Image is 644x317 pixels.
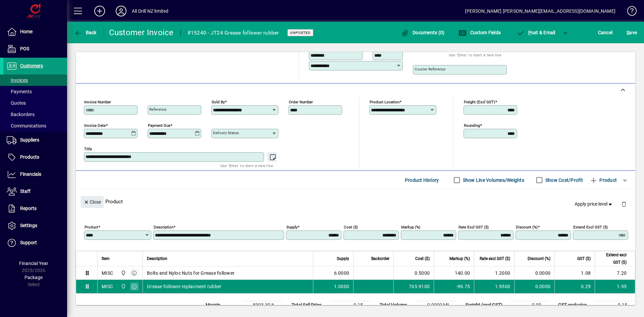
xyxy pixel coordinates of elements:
mat-label: Reference [149,107,166,112]
a: Payments [3,86,67,97]
span: Customers [20,63,43,68]
span: Package [24,275,43,280]
span: Cancel [598,27,613,38]
span: Backorder [371,255,389,262]
a: POS [3,41,67,57]
a: Quotes [3,97,67,109]
span: Back [74,30,97,35]
button: Custom Fields [457,27,502,39]
button: Close [81,196,104,208]
mat-hint: Use 'Enter' to start a new line [220,162,273,169]
mat-label: Title [84,147,92,151]
span: ave [627,27,637,38]
mat-label: Payment due [148,123,170,128]
div: [PERSON_NAME] [PERSON_NAME][EMAIL_ADDRESS][DOMAIN_NAME] [465,6,615,16]
td: 7.20 [595,266,635,280]
app-page-header-button: Delete [616,201,632,207]
a: Home [3,23,67,40]
div: 1.2000 [478,270,510,276]
div: #15240 - JT24 Grease follower rubber [187,28,279,38]
span: P [528,30,531,35]
mat-label: Sold by [212,100,225,104]
span: Bolts and Nyloc Nuts for Grease follower [147,270,234,276]
span: Extend excl GST ($) [599,251,627,266]
span: Close [84,197,101,208]
span: Documents (0) [401,30,445,35]
div: Customer Invoice [109,27,174,38]
span: GST ($) [577,255,591,262]
button: Product History [402,174,442,186]
div: 1.9500 [478,283,510,290]
td: 140.00 [434,266,474,280]
td: 1.95 [595,280,635,293]
span: Unposted [290,31,311,35]
a: Support [3,234,67,251]
td: Margin [202,301,243,309]
span: Home [20,29,33,34]
span: ost & Email [517,30,555,35]
mat-label: Order number [289,100,313,104]
span: Cost ($) [415,255,430,262]
span: Financial Year [19,261,48,266]
span: Discount (%) [528,255,550,262]
button: Back [72,27,98,39]
span: Support [20,240,37,245]
span: Grease follower replacment rubber [147,283,221,290]
mat-label: Freight (excl GST) [464,100,495,104]
mat-label: Invoice number [84,100,111,104]
mat-label: Invoice date [84,123,106,128]
mat-label: Extend excl GST ($) [573,225,608,229]
mat-label: Markup (%) [401,225,420,229]
td: Total Sell Price [288,301,331,309]
span: Description [147,255,167,262]
span: Product [590,175,617,186]
a: Knowledge Base [622,1,636,23]
span: All Drill NZ Limited [119,283,127,290]
td: -8303.39 % [243,301,283,309]
span: Apply price level [575,201,613,208]
span: 6.0000 [334,270,350,276]
span: Backorders [7,112,35,117]
td: 0.00 [509,301,549,309]
span: Rate excl GST ($) [480,255,510,262]
span: Staff [20,189,31,194]
a: Invoices [3,74,67,86]
td: 9.15 [595,301,635,309]
div: MISC [102,283,113,290]
label: Show Line Volumes/Weights [462,177,524,183]
span: Reports [20,206,37,211]
td: Total Volume [376,301,417,309]
span: 1.0000 [334,283,350,290]
mat-label: Product location [370,100,399,104]
span: All Drill NZ Limited [119,269,127,277]
a: Products [3,149,67,166]
button: Cancel [596,27,614,39]
div: All Drill NZ limited [132,6,169,16]
button: Profile [110,5,132,17]
td: 0.29 [554,280,595,293]
mat-label: Discount (%) [516,225,538,229]
span: Financials [20,171,41,177]
td: -99.75 [434,280,474,293]
span: Invoices [7,77,28,83]
td: 0.0000 M³ [417,301,457,309]
span: Quotes [7,100,26,106]
span: Markup (%) [449,255,470,262]
button: Apply price level [572,198,616,210]
button: Post & Email [513,27,559,39]
mat-label: Rounding [464,123,480,128]
button: Delete [616,196,632,212]
mat-label: Description [154,225,173,229]
mat-label: Product [85,225,98,229]
button: Product [586,174,620,186]
span: Settings [20,223,37,228]
div: Product [76,189,635,214]
a: Reports [3,200,67,217]
td: 0.0000 [514,266,554,280]
td: 0.0000 [514,280,554,293]
span: Suppliers [20,137,39,143]
mat-hint: Use 'Enter' to start a new line [449,51,501,59]
td: GST exclusive [555,301,595,309]
mat-label: Delivery status [213,130,239,135]
a: Communications [3,120,67,131]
